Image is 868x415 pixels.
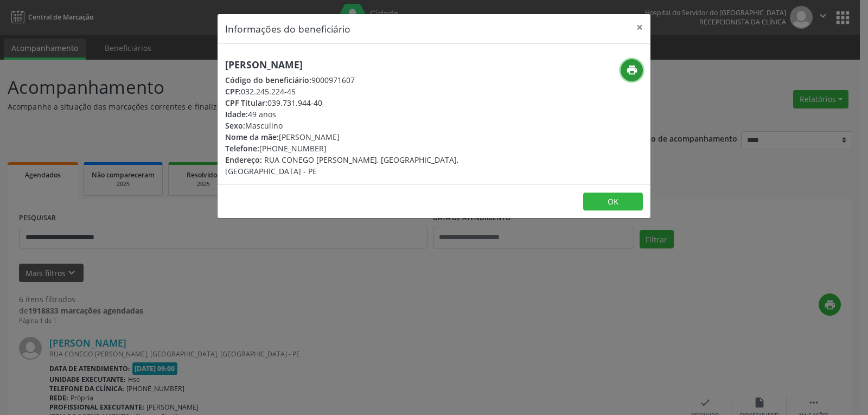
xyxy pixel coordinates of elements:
[629,14,650,41] button: Close
[225,155,458,176] span: RUA CONEGO [PERSON_NAME], [GEOGRAPHIC_DATA], [GEOGRAPHIC_DATA] - PE
[225,22,350,36] h5: Informações do beneficiário
[225,143,259,154] span: Telefone:
[225,86,241,97] span: CPF:
[583,193,643,211] button: OK
[225,132,279,142] span: Nome da mãe:
[225,86,499,97] div: 032.245.224-45
[225,120,499,131] div: Masculino
[626,64,638,76] i: print
[225,75,311,85] span: Código do beneficiário:
[621,59,643,81] button: print
[225,143,499,154] div: [PHONE_NUMBER]
[225,59,499,71] h5: [PERSON_NAME]
[225,97,499,108] div: 039.731.944-40
[225,108,499,120] div: 49 anos
[225,98,267,108] span: CPF Titular:
[225,131,499,143] div: [PERSON_NAME]
[225,109,248,119] span: Idade:
[225,74,499,86] div: 9000971607
[225,155,262,165] span: Endereço:
[225,120,245,131] span: Sexo:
